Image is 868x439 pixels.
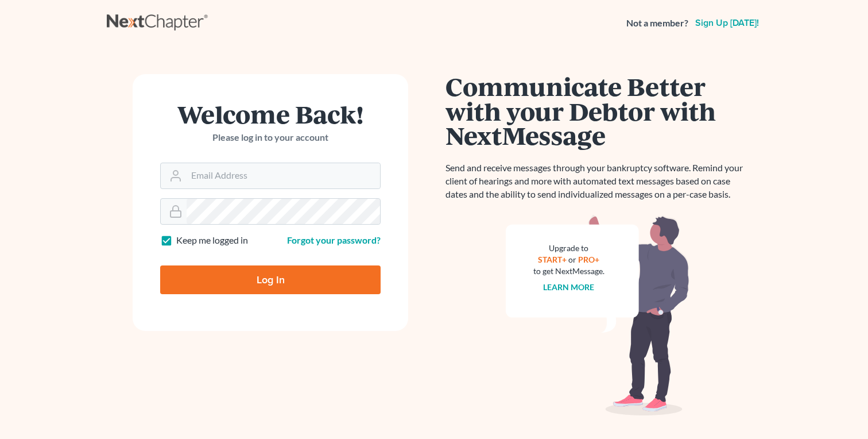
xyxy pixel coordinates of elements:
h1: Welcome Back! [160,102,381,126]
a: Learn more [544,282,595,292]
span: or [569,255,577,264]
div: to get NextMessage. [533,265,604,277]
p: Send and receive messages through your bankruptcy software. Remind your client of hearings and mo... [445,161,750,201]
a: PRO+ [579,255,600,264]
label: Keep me logged in [176,234,248,247]
a: Sign up [DATE]! [693,18,761,28]
div: Upgrade to [533,242,604,254]
strong: Not a member? [626,17,688,30]
img: nextmessage_bg-59042aed3d76b12b5cd301f8e5b87938c9018125f34e5fa2b7a6b67550977c72.svg [506,215,689,416]
a: START+ [538,255,567,264]
a: Forgot your password? [287,234,381,245]
input: Email Address [187,163,380,188]
input: Log In [160,265,381,294]
h1: Communicate Better with your Debtor with NextMessage [445,74,750,148]
p: Please log in to your account [160,131,381,144]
